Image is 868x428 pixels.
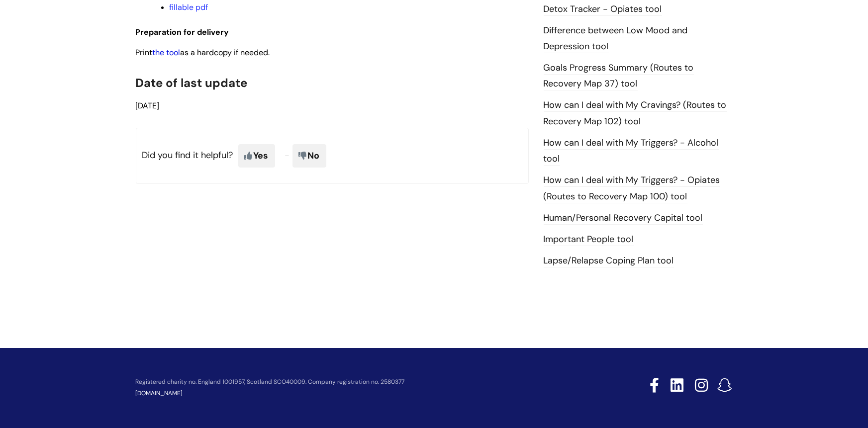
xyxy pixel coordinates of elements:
[544,62,694,90] a: Goals Progress Summary (Routes to Recovery Map 37) tool
[136,47,270,58] span: Print as a hardcopy if needed.
[544,137,719,166] a: How can I deal with My Triggers? - Alcohol tool
[544,233,634,246] a: Important People tool
[238,144,275,167] span: Yes
[136,75,248,90] span: Date of last update
[136,379,579,385] p: Registered charity no. England 1001957, Scotland SCO40009. Company registration no. 2580377
[544,255,674,267] a: Lapse/Relapse Coping Plan tool
[544,174,720,203] a: How can I deal with My Triggers? - Opiates (Routes to Recovery Map 100) tool
[544,99,727,128] a: How can I deal with My Cravings? (Routes to Recovery Map 102) tool
[136,389,183,397] a: [DOMAIN_NAME]
[136,128,529,183] p: Did you find it helpful?
[544,24,688,53] a: Difference between Low Mood and Depression tool
[544,3,662,16] a: Detox Tracker - Opiates tool
[153,47,181,58] a: the tool
[292,144,326,167] span: No
[544,212,703,225] a: Human/Personal Recovery Capital tool
[136,27,229,37] span: Preparation for delivery
[136,100,160,111] span: [DATE]
[170,2,208,12] a: fillable pdf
